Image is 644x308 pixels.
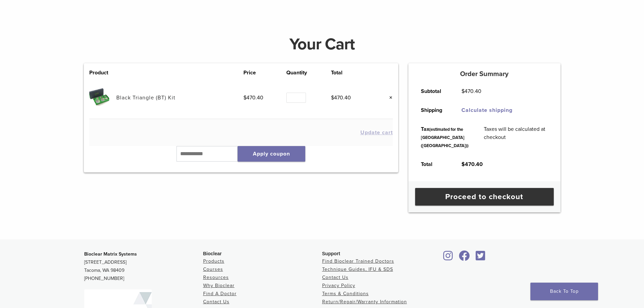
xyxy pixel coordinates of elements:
a: Why Bioclear [203,283,235,288]
a: Remove this item [384,93,393,102]
span: $ [461,88,464,95]
th: Total [413,155,454,174]
a: Products [203,258,224,264]
a: Privacy Policy [322,283,355,288]
a: Black Triangle (BT) Kit [116,94,175,101]
small: (estimated for the [GEOGRAPHIC_DATA] ([GEOGRAPHIC_DATA])) [421,127,469,148]
th: Quantity [286,69,331,77]
button: Apply coupon [238,146,305,162]
a: Bioclear [474,255,488,261]
span: $ [461,161,465,168]
a: Technique Guides, IFU & SDS [322,266,393,272]
h5: Order Summary [408,70,560,78]
a: Calculate shipping [461,107,512,114]
span: $ [331,94,334,101]
button: Update cart [360,130,393,135]
a: Back To Top [530,283,598,300]
bdi: 470.40 [331,94,351,101]
a: Bioclear [441,255,455,261]
a: Find Bioclear Trained Doctors [322,258,394,264]
th: Tax [413,120,476,155]
p: [STREET_ADDRESS] Tacoma, WA 98409 [PHONE_NUMBER] [84,250,203,283]
span: Support [322,251,340,256]
span: $ [243,94,246,101]
img: Black Triangle (BT) Kit [89,88,109,108]
a: Terms & Conditions [322,291,369,297]
a: Proceed to checkout [415,188,554,206]
strong: Bioclear Matrix Systems [84,251,137,257]
th: Subtotal [413,82,454,101]
th: Product [89,69,116,77]
a: Contact Us [322,275,349,280]
th: Price [243,69,286,77]
a: Find A Doctor [203,291,237,297]
bdi: 470.40 [461,88,481,95]
th: Shipping [413,101,454,120]
td: Taxes will be calculated at checkout [476,120,555,155]
span: Bioclear [203,251,222,256]
h1: Your Cart [79,36,566,52]
bdi: 470.40 [243,94,263,101]
a: Courses [203,266,223,272]
bdi: 470.40 [461,161,483,168]
a: Return/Repair/Warranty Information [322,299,407,305]
a: Resources [203,275,229,280]
a: Bioclear [457,255,472,261]
a: Contact Us [203,299,230,305]
th: Total [331,69,374,77]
